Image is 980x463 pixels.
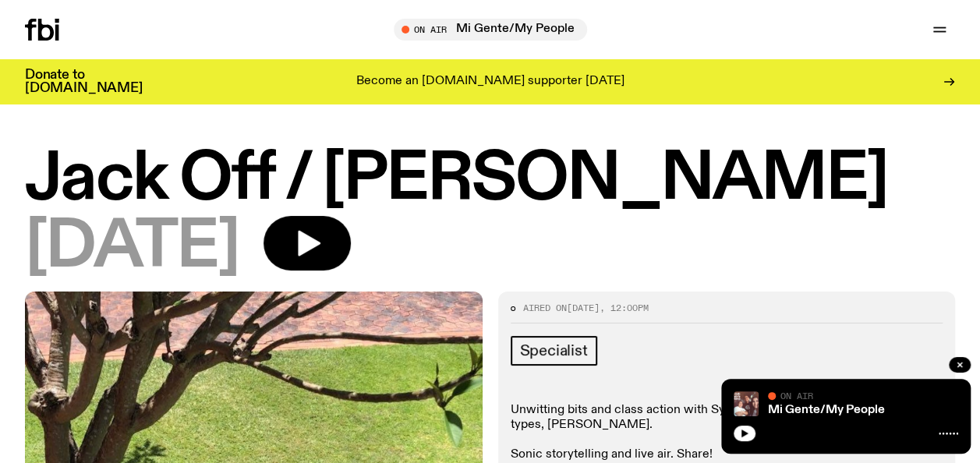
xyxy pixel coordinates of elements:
[25,69,143,95] h3: Donate to [DOMAIN_NAME]
[768,404,885,416] a: Mi Gente/My People
[25,216,239,279] span: [DATE]
[520,342,588,359] span: Specialist
[600,302,649,314] span: , 12:00pm
[780,391,813,401] span: On Air
[394,19,587,41] button: On AirMi Gente/My People
[567,302,600,314] span: [DATE]
[356,75,624,89] p: Become an [DOMAIN_NAME] supporter [DATE]
[25,148,955,211] h1: Jack Off / [PERSON_NAME]
[523,302,567,314] span: Aired on
[511,403,943,463] p: Unwitting bits and class action with Sydney's antidote to AM/FM stereo types, [PERSON_NAME]. Soni...
[511,336,597,366] a: Specialist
